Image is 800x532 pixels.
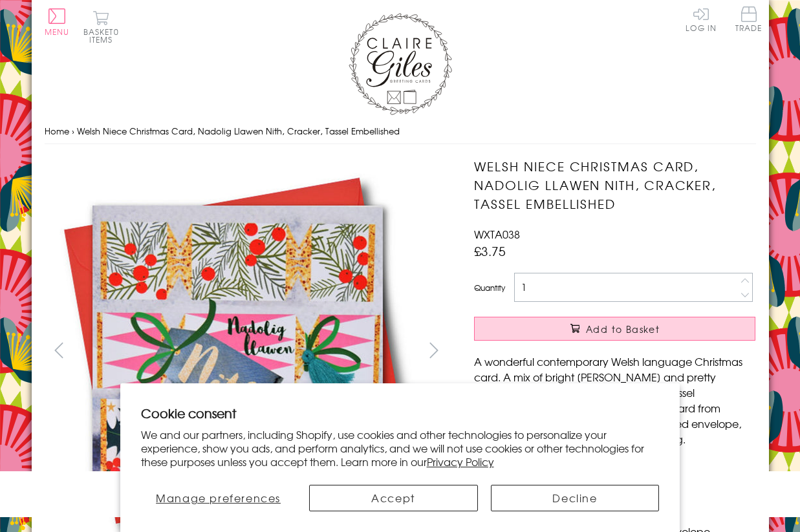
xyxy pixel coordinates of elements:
[77,125,400,137] span: Welsh Niece Christmas Card, Nadolig Llawen Nith, Cracker, Tassel Embellished
[45,125,69,137] a: Home
[45,118,756,145] nav: breadcrumbs
[141,428,660,468] p: We and our partners, including Shopify, use cookies and other technologies to personalize your ex...
[474,226,520,242] span: WXTA038
[72,125,74,137] span: ›
[586,323,660,335] span: Add to Basket
[491,485,660,511] button: Decline
[474,282,505,293] label: Quantity
[474,157,755,213] h1: Welsh Niece Christmas Card, Nadolig Llawen Nith, Cracker, Tassel Embellished
[735,6,762,34] a: Trade
[474,317,755,341] button: Add to Basket
[419,335,448,365] button: next
[474,242,506,260] span: £3.75
[89,26,119,45] span: 0 items
[427,454,494,469] a: Privacy Policy
[45,26,70,37] span: Menu
[686,6,717,32] a: Log In
[141,404,660,422] h2: Cookie consent
[45,8,70,36] button: Menu
[474,354,755,447] p: A wonderful contemporary Welsh language Christmas card. A mix of bright [PERSON_NAME] and pretty ...
[309,485,478,511] button: Accept
[83,10,119,43] button: Basket0 items
[349,13,452,115] img: Claire Giles Greetings Cards
[45,335,74,365] button: prev
[735,6,762,32] span: Trade
[141,485,296,511] button: Manage preferences
[156,490,281,505] span: Manage preferences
